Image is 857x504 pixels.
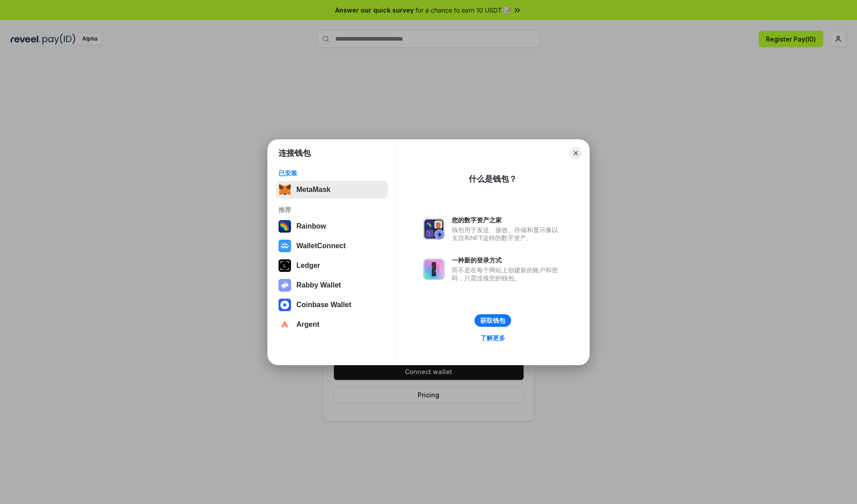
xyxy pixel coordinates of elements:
[276,217,388,235] button: Rainbow
[452,256,562,264] div: 一种新的登录方式
[279,240,291,252] img: svg+xml,%3Csvg%20width%3D%2228%22%20height%3D%2228%22%20viewBox%3D%220%200%2028%2028%22%20fill%3D...
[279,148,311,158] h1: 连接钱包
[480,317,505,325] div: 获取钱包
[279,279,291,292] img: svg+xml,%3Csvg%20xmlns%3D%22http%3A%2F%2Fwww.w3.org%2F2000%2Fsvg%22%20fill%3D%22none%22%20viewBox...
[276,296,388,314] button: Coinbase Wallet
[475,332,511,344] a: 了解更多
[276,181,388,199] button: MetaMask
[276,237,388,255] button: WalletConnect
[296,242,346,250] div: WalletConnect
[452,226,562,242] div: 钱包用于发送、接收、存储和显示像以太坊和NFT这样的数字资产。
[279,259,291,272] img: svg+xml,%3Csvg%20xmlns%3D%22http%3A%2F%2Fwww.w3.org%2F2000%2Fsvg%22%20width%3D%2228%22%20height%3...
[480,334,505,342] div: 了解更多
[570,147,582,159] button: Close
[279,206,385,214] div: 推荐
[276,257,388,275] button: Ledger
[296,262,320,270] div: Ledger
[296,321,320,329] div: Argent
[296,281,341,289] div: Rabby Wallet
[296,186,330,194] div: MetaMask
[276,316,388,333] button: Argent
[296,301,351,309] div: Coinbase Wallet
[279,299,291,311] img: svg+xml,%3Csvg%20width%3D%2228%22%20height%3D%2228%22%20viewBox%3D%220%200%2028%2028%22%20fill%3D...
[423,258,445,280] img: svg+xml,%3Csvg%20xmlns%3D%22http%3A%2F%2Fwww.w3.org%2F2000%2Fsvg%22%20fill%3D%22none%22%20viewBox...
[452,216,562,224] div: 您的数字资产之家
[296,222,326,230] div: Rainbow
[276,276,388,294] button: Rabby Wallet
[279,183,291,196] img: svg+xml,%3Csvg%20fill%3D%22none%22%20height%3D%2233%22%20viewBox%3D%220%200%2035%2033%22%20width%...
[452,266,562,282] div: 而不是在每个网站上创建新的账户和密码，只需连接您的钱包。
[469,174,517,184] div: 什么是钱包？
[279,220,291,233] img: svg+xml,%3Csvg%20width%3D%22120%22%20height%3D%22120%22%20viewBox%3D%220%200%20120%20120%22%20fil...
[279,318,291,331] img: svg+xml,%3Csvg%20width%3D%2228%22%20height%3D%2228%22%20viewBox%3D%220%200%2028%2028%22%20fill%3D...
[474,314,511,327] button: 获取钱包
[279,169,385,177] div: 已安装
[423,218,445,240] img: svg+xml,%3Csvg%20xmlns%3D%22http%3A%2F%2Fwww.w3.org%2F2000%2Fsvg%22%20fill%3D%22none%22%20viewBox...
